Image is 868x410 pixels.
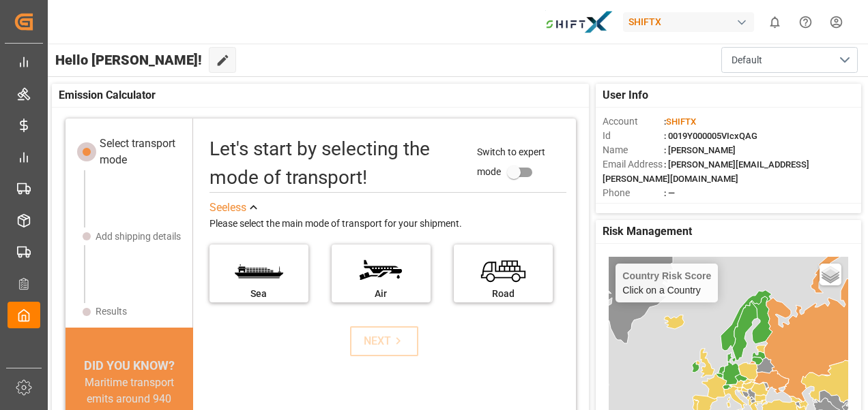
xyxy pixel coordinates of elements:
[603,223,692,240] span: Risk Management
[790,7,821,37] button: Help Center
[623,12,754,32] div: SHIFTX
[55,47,202,73] span: Hello [PERSON_NAME]!
[732,53,762,67] span: Default
[545,10,613,34] img: Bildschirmfoto%202024-11-13%20um%2009.31.44.png_1731487080.png
[216,287,302,301] div: Sea
[664,116,696,127] span: :
[350,326,418,356] button: NEXT
[664,202,698,212] span: : Shipper
[66,356,193,375] div: DID YOU KNOW?
[59,87,156,104] span: Emission Calculator
[603,200,664,215] span: Account Type
[100,136,184,168] div: Select transport mode
[623,9,759,35] button: SHIFTX
[603,143,664,157] span: Name
[603,157,664,172] span: Email Address
[209,216,566,232] div: Please select the main mode of transport for your shipment.
[664,188,675,198] span: : —
[603,114,664,129] span: Account
[603,129,664,143] span: Id
[721,47,858,73] button: open menu
[461,287,546,301] div: Road
[820,264,841,285] a: Layers
[666,116,696,127] span: SHIFTX
[338,287,424,301] div: Air
[477,146,545,177] span: Switch to expert mode
[664,145,736,155] span: : [PERSON_NAME]
[364,333,405,349] div: NEXT
[209,200,246,216] div: See less
[622,270,711,296] div: Click on a Country
[759,7,790,37] button: show 0 new notifications
[664,131,757,141] span: : 0019Y000005VIcxQAG
[209,135,464,192] div: Let's start by selecting the mode of transport!
[622,270,711,281] h4: Country Risk Score
[603,186,664,200] span: Phone
[603,87,648,104] span: User Info
[603,159,809,184] span: : [PERSON_NAME][EMAIL_ADDRESS][PERSON_NAME][DOMAIN_NAME]
[96,230,181,244] div: Add shipping details
[96,304,127,319] div: Results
